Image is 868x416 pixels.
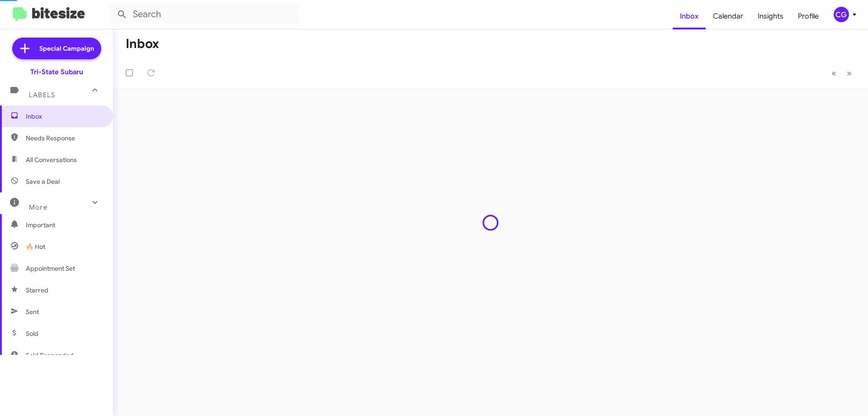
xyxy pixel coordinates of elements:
[26,329,38,338] span: Sold
[39,44,94,53] span: Special Campaign
[26,264,75,273] span: Appointment Set
[26,307,39,316] span: Sent
[109,4,299,25] input: Search
[26,155,77,164] span: All Conversations
[29,203,47,211] span: More
[26,112,103,121] span: Inbox
[30,67,83,77] div: Tri-State Subaru
[841,64,857,82] button: Next
[26,351,74,360] span: Sold Responded
[26,220,103,230] span: Important
[26,242,45,251] span: 🔥 Hot
[847,67,852,79] span: »
[791,3,826,29] a: Profile
[29,91,55,99] span: Labels
[26,177,60,186] span: Save a Deal
[673,3,706,29] a: Inbox
[126,37,159,51] h1: Inbox
[826,64,842,82] button: Previous
[706,3,750,29] a: Calendar
[12,38,101,59] a: Special Campaign
[826,64,857,82] nav: Page navigation example
[831,67,836,79] span: «
[826,7,858,22] button: CG
[834,7,849,22] div: CG
[26,134,103,143] span: Needs Response
[750,3,791,29] a: Insights
[26,286,48,295] span: Starred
